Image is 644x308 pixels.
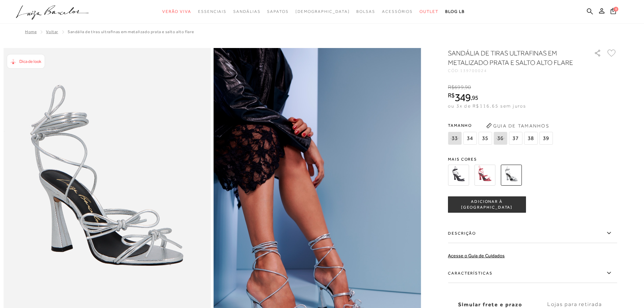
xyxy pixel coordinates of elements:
[454,84,463,90] span: 699
[46,29,58,34] a: Voltar
[501,165,522,186] img: SANDÁLIA DE TIRAS ULTRAFINAS EM METALIZADO PRATA E SALTO ALTO FLARE
[198,9,226,14] span: Essenciais
[509,132,522,145] span: 37
[472,94,478,101] span: 95
[295,9,350,14] span: [DEMOGRAPHIC_DATA]
[448,69,583,73] div: CÓD:
[478,132,492,145] span: 35
[484,120,551,131] button: Guia de Tamanhos
[19,59,41,64] span: Dica de look
[464,84,471,90] i: ,
[539,132,553,145] span: 39
[382,5,413,18] a: noSubCategoriesText
[471,95,478,101] i: ,
[448,120,554,131] span: Tamanho
[445,5,465,18] a: BLOG LB
[420,5,438,18] a: noSubCategoriesText
[448,165,469,186] img: SANDÁLIA DE TIRAS ULTRAFINAS EM COURO PRETO E SALTO ALTO FLARE
[162,5,191,18] a: noSubCategoriesText
[448,253,505,258] a: Acesse o Guia de Cuidados
[448,263,617,283] label: Características
[448,196,526,213] button: ADICIONAR À [GEOGRAPHIC_DATA]
[382,9,413,14] span: Acessórios
[448,157,617,161] span: Mais cores
[448,103,526,109] span: ou 3x de R$116,65 sem juros
[295,5,350,18] a: noSubCategoriesText
[198,5,226,18] a: noSubCategoriesText
[356,9,375,14] span: Bolsas
[267,9,288,14] span: Sapatos
[494,132,507,145] span: 36
[609,7,618,17] button: 0
[162,9,191,14] span: Verão Viva
[445,9,465,14] span: BLOG LB
[448,84,454,90] i: R$
[614,7,618,11] span: 0
[233,9,260,14] span: Sandálias
[448,223,617,243] label: Descrição
[448,92,455,98] i: R$
[460,68,487,73] span: 139700024
[25,29,37,34] a: Home
[448,199,525,211] span: ADICIONAR À [GEOGRAPHIC_DATA]
[356,5,375,18] a: noSubCategoriesText
[448,132,461,145] span: 33
[455,91,471,103] span: 349
[448,48,575,67] h1: SANDÁLIA DE TIRAS ULTRAFINAS EM METALIZADO PRATA E SALTO ALTO FLARE
[474,165,495,186] img: SANDÁLIA DE TIRAS ULTRAFINAS EM COURO VERMELHO PIMENTA E SALTO ALTO FLARE
[420,9,438,14] span: Outlet
[463,132,477,145] span: 34
[267,5,288,18] a: noSubCategoriesText
[233,5,260,18] a: noSubCategoriesText
[524,132,538,145] span: 38
[465,84,471,90] span: 90
[68,29,194,34] span: SANDÁLIA DE TIRAS ULTRAFINAS EM METALIZADO PRATA E SALTO ALTO FLARE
